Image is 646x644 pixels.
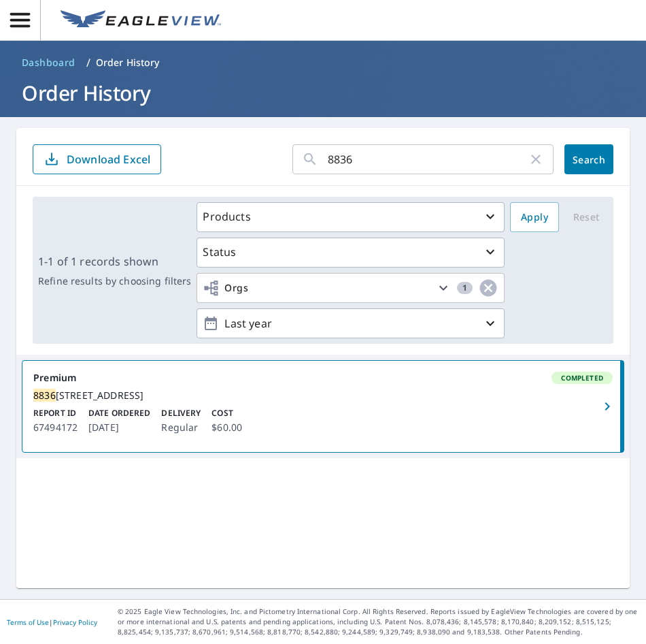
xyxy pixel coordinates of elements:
p: Products [203,208,250,225]
p: Regular [161,419,201,436]
button: Search [564,144,613,174]
a: Privacy Policy [53,617,97,627]
p: Order History [96,56,160,69]
p: | [7,618,97,626]
p: Cost [211,407,242,419]
button: Orgs1 [197,273,505,303]
button: Download Excel [33,144,161,174]
span: 1 [457,283,473,293]
span: Apply [521,209,548,226]
a: Dashboard [16,52,81,74]
h1: Order History [16,79,630,107]
a: Terms of Use [7,617,49,627]
p: © 2025 Eagle View Technologies, Inc. and Pictometry International Corp. All Rights Reserved. Repo... [118,607,639,637]
p: Download Excel [67,152,150,167]
img: EV Logo [61,10,221,31]
mark: 8836 [33,389,56,402]
div: Premium [33,372,613,384]
p: 1-1 of 1 records shown [38,253,191,270]
p: Delivery [161,407,201,419]
div: [STREET_ADDRESS] [33,389,613,402]
span: Dashboard [22,56,75,69]
p: 67494172 [33,419,78,436]
a: PremiumCompleted8836[STREET_ADDRESS]Report ID67494172Date Ordered[DATE]DeliveryRegularCost$60.00 [22,361,624,452]
nav: breadcrumb [16,52,630,74]
p: Report ID [33,407,78,419]
input: Address, Report #, Claim ID, etc. [328,140,528,178]
p: Refine results by choosing filters [38,275,191,287]
span: Completed [553,373,611,383]
p: Date Ordered [88,407,150,419]
p: [DATE] [88,419,150,436]
p: Status [203,244,236,260]
li: / [86,54,90,71]
p: Last year [219,312,482,336]
p: $60.00 [211,419,242,436]
button: Apply [510,202,559,232]
button: Products [197,202,505,232]
span: Search [575,153,602,166]
a: EV Logo [52,2,229,39]
button: Status [197,238,505,268]
button: Last year [197,308,505,338]
span: Orgs [203,280,248,297]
